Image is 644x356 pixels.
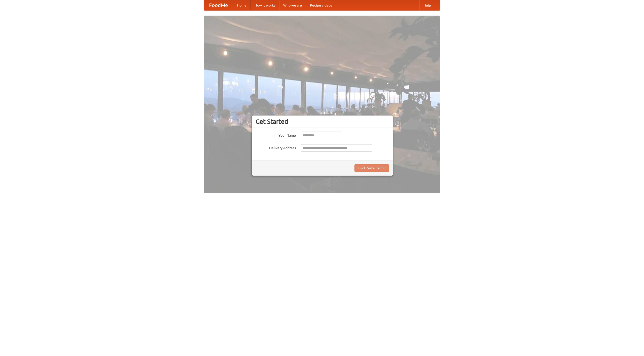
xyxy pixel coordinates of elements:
a: FoodMe [204,0,233,10]
a: Recipe videos [306,0,336,10]
a: How it works [251,0,279,10]
a: Help [419,0,435,10]
a: Home [233,0,251,10]
a: Who we are [279,0,306,10]
label: Delivery Address [256,144,296,150]
h3: Get Started [256,118,389,125]
button: Find Restaurants! [354,164,389,172]
label: Your Name [256,132,296,138]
